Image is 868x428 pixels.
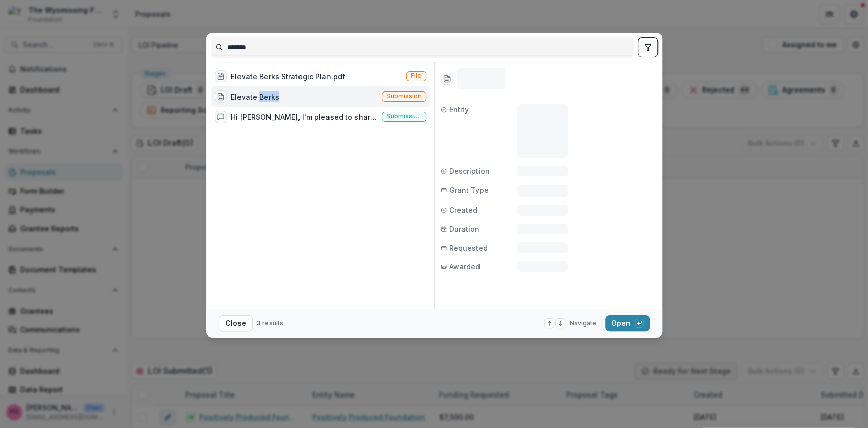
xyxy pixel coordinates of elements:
[449,224,480,234] span: Duration
[262,319,283,327] span: results
[449,261,480,272] span: Awarded
[570,319,596,328] span: Navigate
[386,113,422,120] span: Submission comment
[231,71,345,82] div: Elevate Berks Strategic Plan.pdf
[231,91,279,102] div: Elevate Berks
[449,166,490,176] span: Description
[449,104,469,115] span: Entity
[638,37,658,57] button: toggle filters
[219,315,253,331] button: Close
[605,315,650,331] button: Open
[386,93,422,100] span: Submission
[231,112,378,123] div: Hi [PERSON_NAME], I'm pleased to share that the Foundation is awarding the full amount requested ...
[257,319,261,327] span: 3
[449,242,488,253] span: Requested
[449,205,477,216] span: Created
[449,185,489,195] span: Grant Type
[411,72,422,79] span: File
